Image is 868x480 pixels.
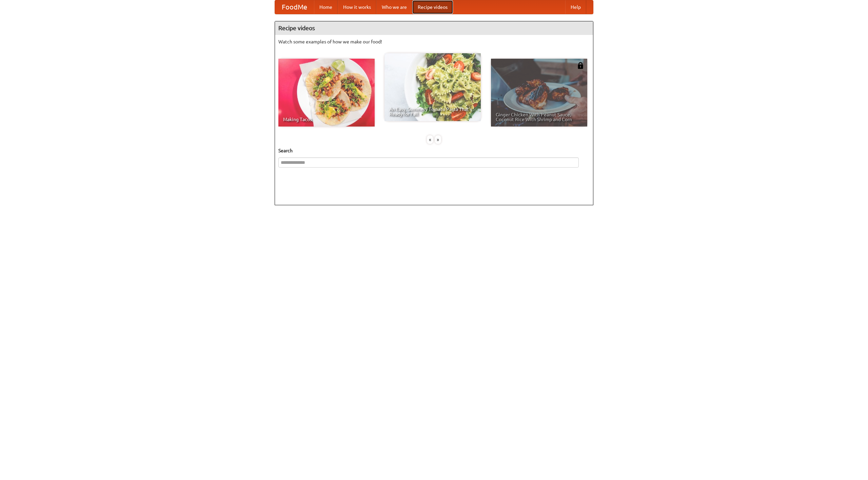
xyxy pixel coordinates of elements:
a: Who we are [376,0,412,14]
a: An Easy, Summery Tomato Pasta That's Ready for Fall [384,53,481,121]
a: Recipe videos [412,0,453,14]
a: Making Tacos [278,59,375,127]
h4: Recipe videos [275,21,593,35]
span: Making Tacos [283,117,370,122]
a: FoodMe [275,0,314,14]
div: » [435,135,441,144]
img: 483408.png [577,62,584,69]
span: An Easy, Summery Tomato Pasta That's Ready for Fall [389,107,476,116]
div: « [427,135,433,144]
a: How it works [338,0,376,14]
p: Watch some examples of how we make our food! [278,38,590,45]
a: Help [565,0,586,14]
h5: Search [278,147,590,154]
a: Home [314,0,338,14]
